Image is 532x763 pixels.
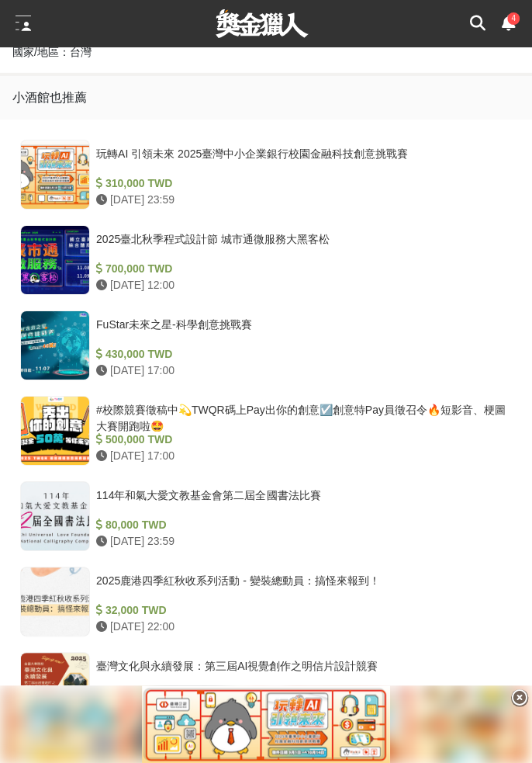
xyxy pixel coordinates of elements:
[96,346,506,362] div: 430,000 TWD
[12,303,520,388] a: FuStar未來之星-科學創意挑戰賽 430,000 TWD [DATE] 17:00
[12,217,520,303] a: 2025臺北秋季程式設計節 城市通微服務大黑客松 700,000 TWD [DATE] 12:00
[96,277,506,293] div: [DATE] 12:00
[12,644,520,730] a: 臺灣文化與永續發展：第三屆AI視覺創作之明信片設計競賽 13,000 TWD [DATE] 23:00
[96,192,506,208] div: [DATE] 23:59
[12,473,520,559] a: 114年和氣大愛文教基金會第二屆全國書法比賽 80,000 TWD [DATE] 23:59
[96,362,506,379] div: [DATE] 17:00
[96,146,506,175] div: 玩轉AI 引領未來 2025臺灣中小企業銀行校園金融科技創意挑戰賽
[70,46,92,58] span: 台灣
[96,658,506,688] div: 臺灣文化與永續發展：第三屆AI視覺創作之明信片設計競賽
[142,685,390,763] img: b8fb364a-1126-4c00-bbce-b582c67468b3.png
[96,573,506,602] div: 2025鹿港四季紅秋收系列活動 - 變裝總動員：搞怪來報到！
[96,261,506,277] div: 700,000 TWD
[96,448,506,464] div: [DATE] 17:00
[96,602,506,619] div: 32,000 TWD
[12,46,70,58] span: 國家/地區：
[96,533,506,550] div: [DATE] 23:59
[96,432,506,448] div: 500,000 TWD
[12,559,520,644] a: 2025鹿港四季紅秋收系列活動 - 變裝總動員：搞怪來報到！ 32,000 TWD [DATE] 22:00
[96,517,506,533] div: 80,000 TWD
[12,132,520,217] a: 玩轉AI 引領未來 2025臺灣中小企業銀行校園金融科技創意挑戰賽 310,000 TWD [DATE] 23:59
[96,317,506,346] div: FuStar未來之星-科學創意挑戰賽
[96,231,506,261] div: 2025臺北秋季程式設計節 城市通微服務大黑客松
[96,619,506,635] div: [DATE] 22:00
[511,14,516,23] span: 4
[96,175,506,192] div: 310,000 TWD
[96,402,506,432] div: #校際競賽徵稿中💫TWQR碼上Pay出你的創意☑️創意特Pay員徵召令🔥短影音、梗圖大賽開跑啦🤩
[96,487,506,517] div: 114年和氣大愛文教基金會第二屆全國書法比賽
[12,388,520,473] a: #校際競賽徵稿中💫TWQR碼上Pay出你的創意☑️創意特Pay員徵召令🔥短影音、梗圖大賽開跑啦🤩 500,000 TWD [DATE] 17:00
